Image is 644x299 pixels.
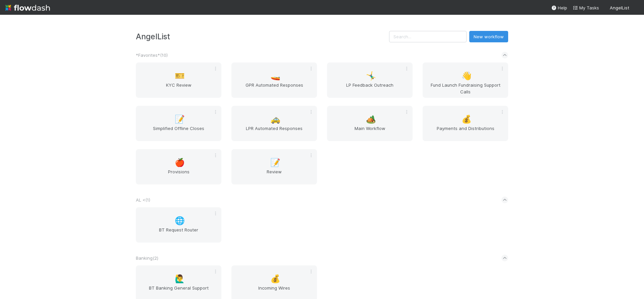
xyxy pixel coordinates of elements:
span: Main Workflow [330,125,410,138]
span: Incoming Wires [234,285,314,298]
img: avatar_218ae7b5-dcd5-4ccc-b5d5-7cc00ae2934f.png [632,5,639,11]
span: 👋 [462,72,472,80]
span: Payments and Distributions [425,125,505,138]
span: 📝 [175,115,185,124]
span: Provisions [139,168,219,182]
span: 🏕️ [366,115,376,124]
span: 🍎 [175,158,185,167]
a: 🎫KYC Review [136,62,221,98]
span: BT Banking General Support [139,285,219,298]
a: 🚕LPR Automated Responses [231,106,317,141]
span: AL < ( 1 ) [136,197,150,203]
a: 👋Fund Launch Fundraising Support Calls [423,62,508,98]
span: 🙋‍♂️ [175,274,185,283]
input: Search... [389,31,467,42]
span: 🎫 [175,72,185,80]
span: 📝 [270,158,280,167]
span: My Tasks [573,5,599,10]
span: Fund Launch Fundraising Support Calls [425,82,505,95]
span: 💰 [270,274,280,283]
span: 🚕 [270,115,280,124]
a: 🌐BT Request Router [136,207,221,243]
span: KYC Review [139,82,219,95]
span: GPR Automated Responses [234,82,314,95]
span: Banking ( 2 ) [136,255,158,261]
a: 🚤GPR Automated Responses [231,62,317,98]
span: 💰 [462,115,472,124]
a: My Tasks [573,4,599,11]
span: LPR Automated Responses [234,125,314,138]
a: 🤸‍♂️LP Feedback Outreach [327,62,413,98]
span: 🌐 [175,216,185,225]
span: Review [234,168,314,182]
div: Help [551,4,567,11]
span: *Favorites* ( 10 ) [136,52,168,58]
img: logo-inverted-e16ddd16eac7371096b0.svg [5,2,50,13]
a: 🏕️Main Workflow [327,106,413,141]
a: 📝Simplified Offline Closes [136,106,221,141]
span: LP Feedback Outreach [330,82,410,95]
span: 🚤 [270,72,280,80]
a: 📝Review [231,149,317,184]
a: 💰Payments and Distributions [423,106,508,141]
span: BT Request Router [139,226,219,240]
h3: AngelList [136,32,389,41]
a: 🍎Provisions [136,149,221,184]
span: 🤸‍♂️ [366,72,376,80]
button: New workflow [469,31,508,42]
span: Simplified Offline Closes [139,125,219,138]
span: AngelList [610,5,629,10]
